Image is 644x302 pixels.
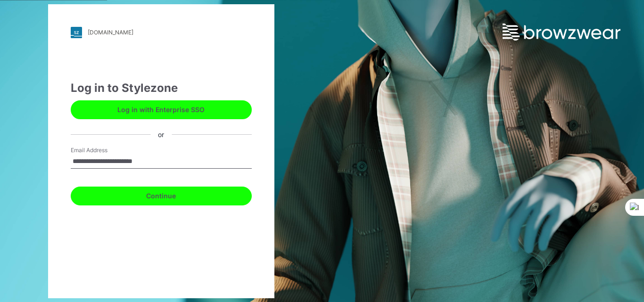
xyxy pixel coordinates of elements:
img: browzwear-logo.e42bd6dac1945053ebaf764b6aa21510.svg [503,24,620,41]
a: [DOMAIN_NAME] [71,27,252,38]
div: or [150,130,172,139]
label: Email Address [71,146,137,155]
div: [DOMAIN_NAME] [88,29,133,36]
div: Log in to Stylezone [71,80,252,97]
button: Continue [71,187,252,205]
button: Log in with Enterprise SSO [71,100,252,119]
img: stylezone-logo.562084cfcfab977791bfbf7441f1a819.svg [71,27,82,38]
